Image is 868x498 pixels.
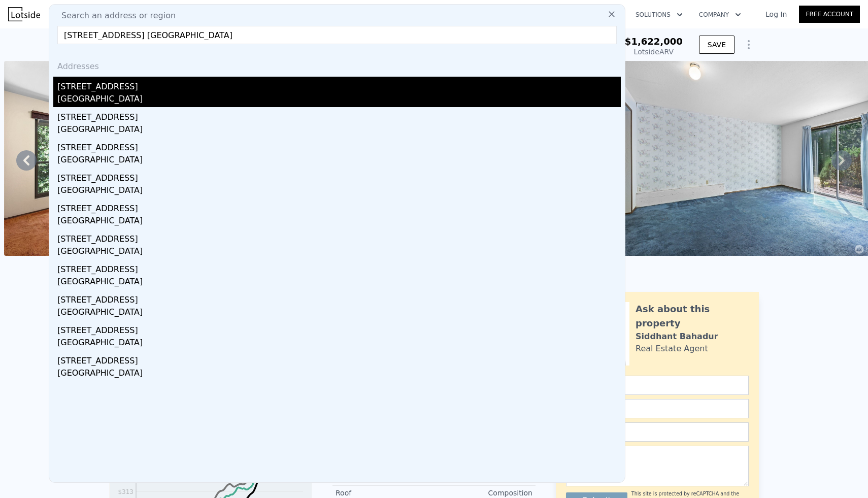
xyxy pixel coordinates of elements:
[57,93,621,107] div: [GEOGRAPHIC_DATA]
[57,198,621,215] div: [STREET_ADDRESS]
[57,107,621,123] div: [STREET_ADDRESS]
[57,276,621,290] div: [GEOGRAPHIC_DATA]
[53,10,176,22] span: Search an address or region
[57,26,617,44] input: Enter an address, city, region, neighborhood or zip code
[434,488,532,498] div: Composition
[57,367,621,381] div: [GEOGRAPHIC_DATA]
[57,154,621,168] div: [GEOGRAPHIC_DATA]
[57,123,621,138] div: [GEOGRAPHIC_DATA]
[118,488,133,495] tspan: $313
[57,306,621,320] div: [GEOGRAPHIC_DATA]
[799,6,860,23] a: Free Account
[57,77,621,93] div: [STREET_ADDRESS]
[57,351,621,367] div: [STREET_ADDRESS]
[118,476,133,483] tspan: $363
[57,215,621,229] div: [GEOGRAPHIC_DATA]
[753,9,799,19] a: Log In
[566,422,749,442] input: Phone
[53,52,621,77] div: Addresses
[57,259,621,276] div: [STREET_ADDRESS]
[336,488,434,498] div: Roof
[57,168,621,184] div: [STREET_ADDRESS]
[566,399,749,418] input: Email
[57,138,621,154] div: [STREET_ADDRESS]
[627,6,691,24] button: Solutions
[625,47,683,57] div: Lotside ARV
[57,184,621,198] div: [GEOGRAPHIC_DATA]
[57,337,621,351] div: [GEOGRAPHIC_DATA]
[57,290,621,306] div: [STREET_ADDRESS]
[4,61,296,256] img: Sale: 167403489 Parcel: 98091904
[8,7,40,21] img: Lotside
[636,330,718,343] div: Siddhant Bahadur
[699,36,735,54] button: SAVE
[57,320,621,337] div: [STREET_ADDRESS]
[739,35,759,55] button: Show Options
[57,245,621,259] div: [GEOGRAPHIC_DATA]
[636,343,708,355] div: Real Estate Agent
[636,302,749,330] div: Ask about this property
[691,6,749,24] button: Company
[566,376,749,395] input: Name
[625,36,683,47] span: $1,622,000
[57,229,621,245] div: [STREET_ADDRESS]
